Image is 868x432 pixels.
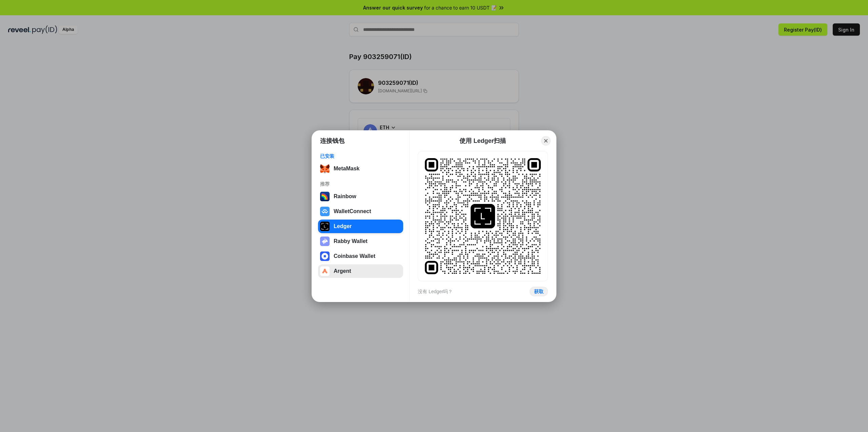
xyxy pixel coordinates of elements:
[334,223,352,229] div: Ledger
[318,234,403,248] button: Rabby Wallet
[334,238,368,244] div: Rabby Wallet
[459,137,506,145] div: 使用 Ledger扫描
[334,268,351,274] div: Argent
[318,220,403,233] button: Ledger
[320,207,330,216] img: svg+xml,%3Csvg%20width%3D%2228%22%20height%3D%2228%22%20viewBox%3D%220%200%2028%2028%22%20fill%3D...
[418,288,453,295] div: 没有 Ledger吗？
[334,208,371,214] div: WalletConnect
[318,205,403,218] button: WalletConnect
[534,288,544,295] div: 获取
[334,193,356,200] div: Rainbow
[334,253,375,259] div: Coinbase Wallet
[541,136,551,146] button: Close
[530,287,548,296] button: 获取
[318,162,403,175] button: MetaMask
[320,137,344,145] h1: 连接钱包
[318,249,403,263] button: Coinbase Wallet
[320,153,401,159] div: 已安装
[471,204,495,228] img: svg+xml,%3Csvg%20xmlns%3D%22http%3A%2F%2Fwww.w3.org%2F2000%2Fsvg%22%20width%3D%2228%22%20height%3...
[320,237,330,246] img: svg+xml,%3Csvg%20xmlns%3D%22http%3A%2F%2Fwww.w3.org%2F2000%2Fsvg%22%20fill%3D%22none%22%20viewBox...
[320,266,330,276] img: svg+xml,%3Csvg%20width%3D%2228%22%20height%3D%2228%22%20viewBox%3D%220%200%2028%2028%22%20fill%3D...
[318,264,403,278] button: Argent
[320,181,401,187] div: 推荐
[334,166,359,172] div: MetaMask
[320,192,330,201] img: svg+xml,%3Csvg%20width%3D%22120%22%20height%3D%22120%22%20viewBox%3D%220%200%20120%20120%22%20fil...
[320,251,330,261] img: svg+xml,%3Csvg%20width%3D%2228%22%20height%3D%2228%22%20viewBox%3D%220%200%2028%2028%22%20fill%3D...
[320,222,330,231] img: svg+xml,%3Csvg%20xmlns%3D%22http%3A%2F%2Fwww.w3.org%2F2000%2Fsvg%22%20width%3D%2228%22%20height%3...
[318,190,403,203] button: Rainbow
[320,164,330,173] img: svg+xml;base64,PHN2ZyB3aWR0aD0iMzUiIGhlaWdodD0iMzQiIHZpZXdCb3g9IjAgMCAzNSAzNCIgZmlsbD0ibm9uZSIgeG...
